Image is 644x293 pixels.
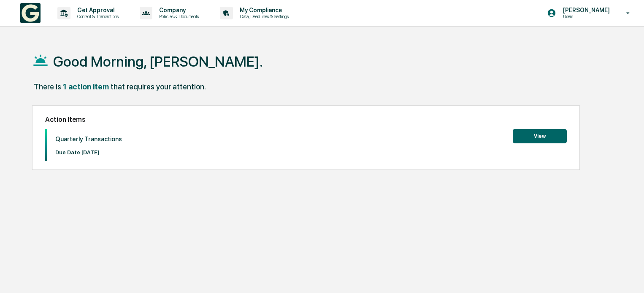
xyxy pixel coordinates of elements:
[55,149,122,156] p: Due Date: [DATE]
[233,7,293,13] p: My Compliance
[55,135,122,143] p: Quarterly Transactions
[152,7,203,13] p: Company
[45,116,567,124] h2: Action Items
[513,129,567,143] button: View
[111,82,206,91] div: that requires your attention.
[20,3,41,23] img: logo
[63,82,109,91] div: 1 action item
[233,13,293,19] p: Data, Deadlines & Settings
[34,82,61,91] div: There is
[53,53,263,70] h1: Good Morning, [PERSON_NAME].
[556,13,614,19] p: Users
[556,7,614,13] p: [PERSON_NAME]
[513,132,567,140] a: View
[70,13,123,19] p: Content & Transactions
[152,13,203,19] p: Policies & Documents
[70,7,123,13] p: Get Approval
